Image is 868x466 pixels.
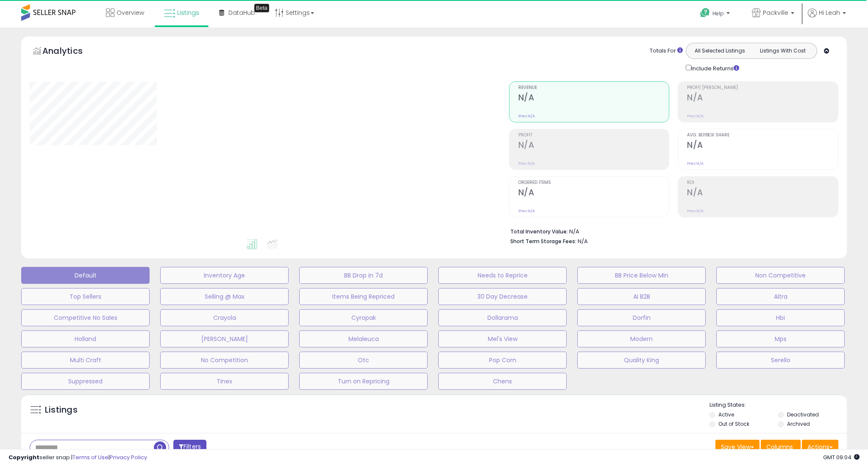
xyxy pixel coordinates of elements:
button: AI B2B [577,288,706,305]
button: Melaleuca [299,330,428,347]
button: Default [21,267,150,284]
button: Dorfin [577,309,706,326]
button: Suppressed [21,373,150,390]
button: Dollarama [438,309,567,326]
button: Serello [716,352,845,369]
button: Competitive No Sales [21,309,150,326]
span: Hi Leah [819,8,840,17]
button: All Selected Listings [688,45,751,56]
button: Turn on Repricing [299,373,428,390]
small: Prev: N/A [687,208,704,214]
h2: N/A [518,93,669,104]
button: BB Price Below Min [577,267,706,284]
span: DataHub [228,8,255,17]
button: BB Drop in 7d [299,267,428,284]
h2: N/A [518,188,669,199]
span: Profit [PERSON_NAME] [687,86,838,90]
button: Modern [577,330,706,347]
span: N/A [578,237,588,245]
b: Short Term Storage Fees: [510,238,576,245]
button: Multi Craft [21,352,150,369]
div: seller snap | | [8,454,147,462]
div: Include Returns [679,63,749,73]
i: Get Help [700,8,710,18]
button: Altra [716,288,845,305]
small: Prev: N/A [518,114,535,119]
h2: N/A [687,188,838,199]
span: Ordered Items [518,180,669,185]
button: No Competition [160,352,289,369]
a: Help [693,1,738,28]
h2: N/A [518,140,669,152]
button: Listings With Cost [751,45,814,56]
button: Tinex [160,373,289,390]
button: Items Being Repriced [299,288,428,305]
button: 30 Day Decrease [438,288,567,305]
button: Selling @ Max [160,288,289,305]
h5: Analytics [42,45,99,59]
b: Total Inventory Value: [510,228,568,235]
button: Holland [21,330,150,347]
span: Overview [117,8,144,17]
button: Top Sellers [21,288,150,305]
span: Help [712,10,724,17]
button: Otc [299,352,428,369]
h2: N/A [687,93,838,104]
button: Hbi [716,309,845,326]
li: N/A [510,226,832,236]
span: Packville [763,8,788,17]
button: [PERSON_NAME] [160,330,289,347]
button: Needs to Reprice [438,267,567,284]
button: Inventory Age [160,267,289,284]
button: Quality King [577,352,706,369]
span: Listings [177,8,199,17]
strong: Copyright [8,453,39,461]
div: Totals For [650,47,683,55]
button: Mps [716,330,845,347]
h2: N/A [687,140,838,152]
button: Cyropak [299,309,428,326]
button: Chens [438,373,567,390]
button: Mel's View [438,330,567,347]
small: Prev: N/A [687,114,704,119]
button: Non Competitive [716,267,845,284]
span: Revenue [518,86,669,90]
small: Prev: N/A [518,208,535,214]
span: ROI [687,180,838,185]
a: Hi Leah [808,8,846,28]
button: Crayola [160,309,289,326]
span: Avg. Buybox Share [687,133,838,138]
span: Profit [518,133,669,138]
small: Prev: N/A [518,161,535,166]
div: Tooltip anchor [254,4,269,12]
small: Prev: N/A [687,161,704,166]
button: Pop Corn [438,352,567,369]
